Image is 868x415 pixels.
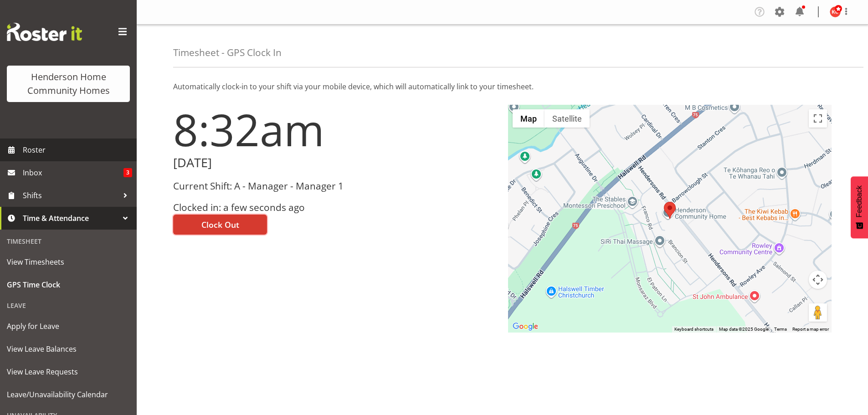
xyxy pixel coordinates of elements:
[851,176,868,238] button: Feedback - Show survey
[7,319,130,333] span: Apply for Leave
[719,327,769,332] span: Map data ©2025 Google
[173,181,497,191] h3: Current Shift: A - Manager - Manager 1
[2,232,134,251] div: Timesheet
[173,81,832,92] p: Automatically clock-in to your shift via your mobile device, which will automatically link to you...
[201,219,239,231] span: Clock Out
[809,303,827,322] button: Drag Pegman onto the map to open Street View
[809,109,827,128] button: Toggle fullscreen view
[173,105,497,154] h1: 8:32am
[23,166,123,179] span: Inbox
[774,327,787,332] a: Terms
[2,360,134,383] a: View Leave Requests
[674,326,714,333] button: Keyboard shortcuts
[544,109,590,128] button: Show satellite imagery
[510,321,540,333] a: Open this area in Google Maps (opens a new window)
[7,388,130,401] span: Leave/Unavailability Calendar
[173,47,282,58] h4: Timesheet - GPS Clock In
[2,338,134,360] a: View Leave Balances
[173,202,497,213] h3: Clocked in: a few seconds ago
[7,342,130,356] span: View Leave Balances
[855,185,863,217] span: Feedback
[2,296,134,315] div: Leave
[792,327,829,332] a: Report a map error
[2,251,134,273] a: View Timesheets
[2,383,134,406] a: Leave/Unavailability Calendar
[513,109,544,128] button: Show street map
[2,273,134,296] a: GPS Time Clock
[510,321,540,333] img: Google
[123,168,132,177] span: 3
[173,215,267,235] button: Clock Out
[7,278,130,292] span: GPS Time Clock
[23,211,118,225] span: Time & Attendance
[23,189,118,202] span: Shifts
[7,23,82,41] img: Rosterit website logo
[16,70,121,97] div: Henderson Home Community Homes
[809,271,827,289] button: Map camera controls
[7,365,130,379] span: View Leave Requests
[7,255,130,269] span: View Timesheets
[2,315,134,338] a: Apply for Leave
[830,6,841,17] img: kirsty-crossley8517.jpg
[23,143,132,157] span: Roster
[173,156,497,170] h2: [DATE]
